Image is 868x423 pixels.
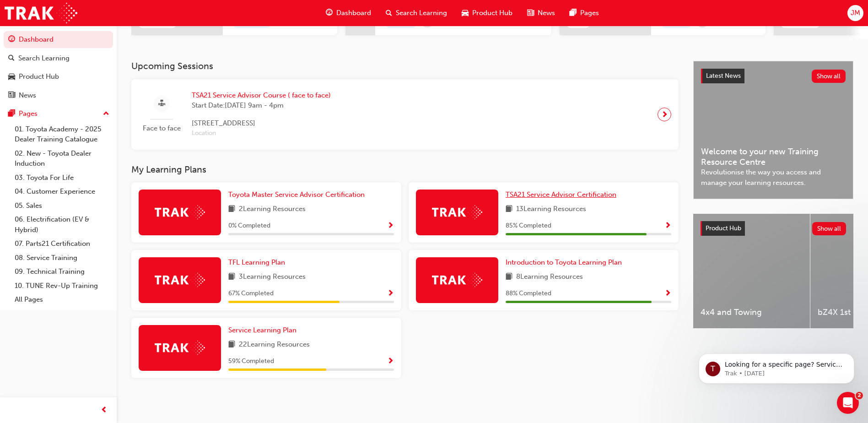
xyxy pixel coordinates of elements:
[8,73,15,81] span: car-icon
[8,110,15,118] span: pages-icon
[685,334,868,398] iframe: Intercom notifications message
[387,356,394,367] button: Show Progress
[11,251,113,265] a: 08. Service Training
[706,72,741,80] span: Latest News
[228,221,270,231] span: 0 % Completed
[11,237,113,251] a: 07. Parts21 Certification
[472,8,512,18] span: Product Hub
[8,92,15,100] span: news-icon
[139,123,184,134] span: Face to face
[155,273,205,287] img: Trak
[664,222,671,230] span: Show Progress
[11,184,113,199] a: 04. Customer Experience
[386,7,392,19] span: search-icon
[387,222,394,230] span: Show Progress
[462,7,469,19] span: car-icon
[506,190,620,200] a: TSA21 Service Advisor Certification
[139,87,671,142] a: Face to faceTSA21 Service Advisor Course ( face to face)Start Date:[DATE] 9am - 4pm[STREET_ADDRES...
[19,108,38,119] div: Pages
[11,199,113,213] a: 05. Sales
[701,221,846,236] a: Product HubShow all
[387,358,394,366] span: Show Progress
[336,8,371,18] span: Dashboard
[851,8,860,18] span: JM
[4,29,113,105] button: DashboardSearch LearningProduct HubNews
[378,4,454,22] a: search-iconSearch Learning
[4,31,113,48] a: Dashboard
[570,7,577,19] span: pages-icon
[228,339,235,351] span: book-icon
[516,204,586,215] span: 13 Learning Resources
[506,221,551,231] span: 85 % Completed
[812,70,846,83] button: Show all
[192,100,331,111] span: Start Date: [DATE] 9am - 4pm
[228,257,289,268] a: TFL Learning Plan
[580,8,599,18] span: Pages
[11,293,113,307] a: All Pages
[11,146,113,171] a: 02. New - Toyota Dealer Induction
[4,105,113,122] button: Pages
[4,50,113,67] a: Search Learning
[664,220,671,232] button: Show Progress
[155,205,205,219] img: Trak
[239,339,310,351] span: 22 Learning Resources
[506,204,512,215] span: book-icon
[192,118,331,129] span: [STREET_ADDRESS]
[11,279,113,293] a: 10. TUNE Rev-Up Training
[8,54,15,63] span: search-icon
[706,224,741,232] span: Product Hub
[228,204,235,215] span: book-icon
[847,5,863,21] button: JM
[701,307,803,318] span: 4x4 and Towing
[158,98,165,109] span: sessionType_FACE_TO_FACE-icon
[8,36,15,44] span: guage-icon
[228,190,365,199] span: Toyota Master Service Advisor Certification
[228,271,235,283] span: book-icon
[701,69,846,83] a: Latest NewsShow all
[19,90,36,101] div: News
[239,204,306,215] span: 2 Learning Resources
[506,190,616,199] span: TSA21 Service Advisor Certification
[562,4,606,22] a: pages-iconPages
[5,3,77,23] img: Trak
[506,258,622,266] span: Introduction to Toyota Learning Plan
[326,7,333,19] span: guage-icon
[228,325,300,336] a: Service Learning Plan
[812,222,846,235] button: Show all
[318,4,378,22] a: guage-iconDashboard
[131,61,679,71] h3: Upcoming Sessions
[11,265,113,279] a: 09. Technical Training
[387,288,394,299] button: Show Progress
[664,290,671,298] span: Show Progress
[228,288,274,299] span: 67 % Completed
[693,214,810,328] a: 4x4 and Towing
[701,167,846,188] span: Revolutionise the way you access and manage your learning resources.
[11,171,113,185] a: 03. Toyota For Life
[103,108,109,120] span: up-icon
[538,8,555,18] span: News
[11,122,113,146] a: 01. Toyota Academy - 2025 Dealer Training Catalogue
[192,90,331,101] span: TSA21 Service Advisor Course ( face to face)
[155,341,205,355] img: Trak
[664,288,671,299] button: Show Progress
[516,271,583,283] span: 8 Learning Resources
[18,53,70,64] div: Search Learning
[856,392,863,399] span: 2
[19,71,59,82] div: Product Hub
[101,405,108,416] span: prev-icon
[4,68,113,85] a: Product Hub
[387,290,394,298] span: Show Progress
[837,392,859,414] iframe: Intercom live chat
[520,4,562,22] a: news-iconNews
[693,61,853,199] a: Latest NewsShow allWelcome to your new Training Resource CentreRevolutionise the way you access a...
[701,146,846,167] span: Welcome to your new Training Resource Centre
[432,273,482,287] img: Trak
[506,288,551,299] span: 88 % Completed
[527,7,534,19] span: news-icon
[661,108,668,121] span: next-icon
[4,87,113,104] a: News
